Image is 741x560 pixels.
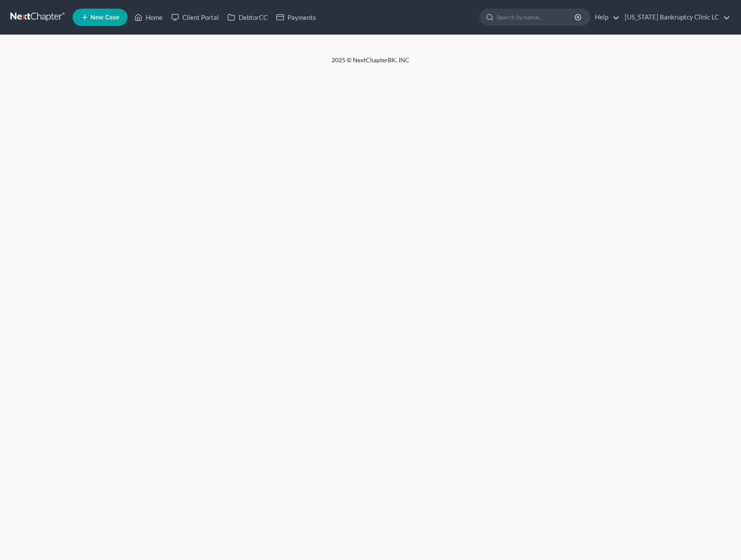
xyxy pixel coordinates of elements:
[124,56,617,71] div: 2025 © NextChapterBK, INC
[497,9,576,25] input: Search by name...
[167,10,223,25] a: Client Portal
[272,10,320,25] a: Payments
[591,10,620,25] a: Help
[620,10,730,25] a: [US_STATE] Bankruptcy Clinic LC
[90,14,119,21] span: New Case
[223,10,272,25] a: DebtorCC
[130,10,167,25] a: Home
